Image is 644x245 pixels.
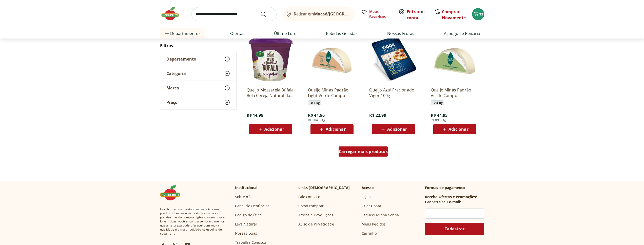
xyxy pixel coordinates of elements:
span: Retirar em [294,12,350,16]
img: Hortifruti [160,6,185,21]
button: Submit Search [260,11,272,17]
a: Aviso de Privacidade [298,222,334,227]
img: Queijo Minas Padrão Light Verde Campo [308,35,356,83]
h3: Receba Ofertas e Promoções! [425,194,477,199]
b: Macaé/[GEOGRAPHIC_DATA] [314,11,371,17]
button: Menu [164,27,170,40]
span: Cadastrar [444,227,464,231]
a: Fale conosco [298,194,320,199]
button: Cadastrar [425,223,484,235]
button: Adicionar [372,124,415,134]
a: Queijo Azul Fracionado Vigor 100g [369,87,417,98]
a: Nossas Frutas [387,30,414,36]
a: Queijo Minas Padrão Light Verde Campo [308,87,356,98]
span: Preço [166,100,178,105]
button: Adicionar [433,124,476,134]
a: Bebidas Geladas [326,30,358,36]
p: Links [DEMOGRAPHIC_DATA] [298,185,350,190]
span: R$ 14,99 [247,112,263,118]
a: Queijo Minas Padrão Verde Campo [431,87,479,98]
a: Canal de Denúncias [235,203,270,209]
span: R$ 22,99 [369,112,386,118]
a: Nossas Lojas [235,231,257,236]
h2: Filtros [160,41,237,51]
span: Departamento [166,56,196,62]
a: Esqueci Minha Senha [362,213,399,218]
a: Criar Conta [362,203,381,209]
h3: Cadastre seu e-mail: [425,199,461,204]
button: Departamento [160,52,236,66]
span: Marca [166,85,179,90]
a: Carrinho [362,231,377,236]
a: Sobre nós [235,194,252,199]
a: Ofertas [230,30,244,36]
span: Adicionar [448,127,468,131]
input: search [191,7,277,21]
img: Queijo Minas Padrão Verde Campo [431,35,479,83]
span: R$ 89,9/Kg [431,118,446,122]
span: ~ 0,5 kg [431,100,444,105]
span: 13 [479,12,483,16]
button: Marca [160,81,236,95]
span: Meus Favoritos [369,9,393,19]
button: Adicionar [249,124,292,134]
span: Carregar mais produtos [339,149,388,154]
span: Departamentos [164,27,201,40]
span: Hortifruti é o seu vizinho especialista em produtos frescos e naturais. Nas nossas plataformas de... [160,207,227,236]
a: Trabalhe Conosco [235,240,266,245]
img: Queijo Azul Fracionado Vigor 100g [369,35,417,83]
span: Adicionar [326,127,345,131]
a: Entrar [407,9,420,14]
a: Comprar Novamente [442,9,466,21]
a: Leve Natural [235,222,257,227]
p: Institucional [235,185,258,190]
a: Meus Pedidos [362,222,386,227]
a: Criar conta [407,9,435,21]
span: ou [407,9,429,21]
a: Carregar mais produtos [339,146,388,159]
p: Acesso [362,185,374,190]
span: R$ 44,95 [431,112,447,118]
a: Meus Favoritos [361,9,393,19]
img: Hortifruti [160,185,185,200]
span: Adicionar [264,127,284,131]
span: Adicionar [387,127,407,131]
button: Adicionar [310,124,354,134]
a: Último Lote [274,30,296,36]
a: Queijo Mozzarela Búfala Bola Cereja Natural da Terra 150g [247,87,295,98]
span: R$ 104,9/Kg [308,118,325,122]
img: Queijo Mozzarela Búfala Bola Cereja Natural da Terra 150g [247,35,295,83]
a: Trocas e Devoluções [298,213,334,218]
button: Carrinho [472,8,484,20]
button: Categoria [160,66,236,81]
span: R$ 41,96 [308,112,325,118]
span: Categoria [166,71,186,76]
p: Formas de pagamento [425,185,484,190]
a: Login [362,194,371,199]
button: Preço [160,95,236,109]
a: Açougue e Peixaria [444,30,480,36]
button: Retirar emMacaé/[GEOGRAPHIC_DATA] [283,7,355,21]
a: Código de Ética [235,213,262,218]
a: Como comprar [298,203,324,209]
span: ~ 0,4 kg [308,100,321,105]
